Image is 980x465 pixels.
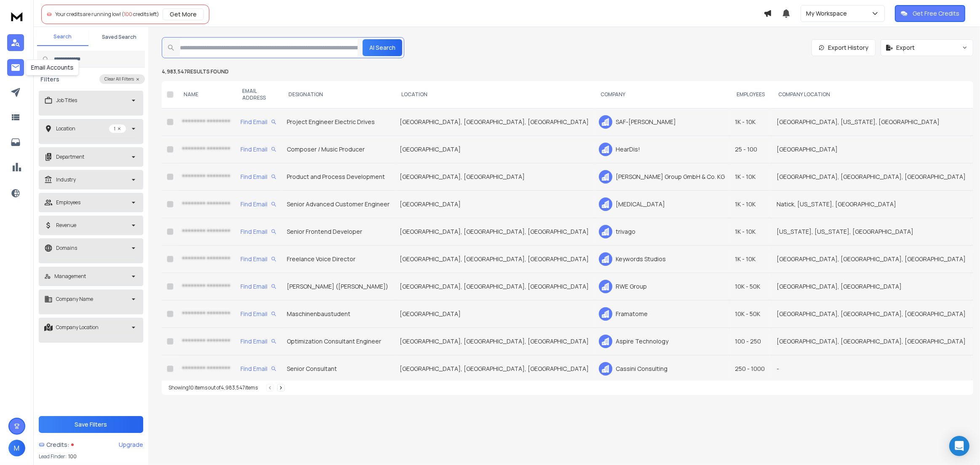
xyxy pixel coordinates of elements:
[39,416,143,433] button: Save Filters
[39,453,67,460] p: Lead Finder:
[282,355,395,383] td: Senior Consultant
[730,328,772,355] td: 100 - 250
[772,81,971,108] th: COMPANY LOCATION
[772,191,971,218] td: Natick, [US_STATE], [GEOGRAPHIC_DATA]
[55,11,121,18] span: Your credits are running low!
[93,29,145,46] button: Saved Search
[240,200,277,208] div: Find Email
[235,81,282,108] th: EMAIL ADDRESS
[240,255,277,263] div: Find Email
[949,436,969,456] div: Open Intercom Messenger
[730,163,772,191] td: 1K - 10K
[812,39,876,56] a: Export History
[46,441,69,449] span: Credits:
[772,355,971,383] td: -
[730,218,772,246] td: 1K - 10K
[162,68,973,75] p: 4,983,547 results found
[395,163,594,191] td: [GEOGRAPHIC_DATA], [GEOGRAPHIC_DATA]
[772,246,971,273] td: [GEOGRAPHIC_DATA], [GEOGRAPHIC_DATA], [GEOGRAPHIC_DATA]
[282,108,395,136] td: Project Engineer Electric Drives
[8,440,25,457] button: M
[730,273,772,300] td: 10K - 50K
[730,300,772,328] td: 10K - 50K
[240,337,277,346] div: Find Email
[395,328,594,355] td: [GEOGRAPHIC_DATA], [GEOGRAPHIC_DATA], [GEOGRAPHIC_DATA]
[395,355,594,383] td: [GEOGRAPHIC_DATA], [GEOGRAPHIC_DATA], [GEOGRAPHIC_DATA]
[772,328,971,355] td: [GEOGRAPHIC_DATA], [GEOGRAPHIC_DATA], [GEOGRAPHIC_DATA]
[730,136,772,163] td: 25 - 100
[730,81,772,108] th: EMPLOYEES
[395,246,594,273] td: [GEOGRAPHIC_DATA], [GEOGRAPHIC_DATA], [GEOGRAPHIC_DATA]
[282,136,395,163] td: Composer / Music Producer
[599,362,725,376] div: Cassini Consulting
[240,365,277,373] div: Find Email
[163,8,204,20] button: Get More
[56,176,76,183] p: Industry
[25,59,79,76] div: Email Accounts
[395,108,594,136] td: [GEOGRAPHIC_DATA], [GEOGRAPHIC_DATA], [GEOGRAPHIC_DATA]
[772,273,971,300] td: [GEOGRAPHIC_DATA], [GEOGRAPHIC_DATA]
[56,97,77,104] p: Job Titles
[395,191,594,218] td: [GEOGRAPHIC_DATA]
[772,163,971,191] td: [GEOGRAPHIC_DATA], [GEOGRAPHIC_DATA], [GEOGRAPHIC_DATA]
[806,9,850,18] p: My Workspace
[56,245,77,251] p: Domains
[896,43,915,52] span: Export
[122,11,159,18] span: ( credits left)
[599,197,725,211] div: [MEDICAL_DATA]
[363,39,402,56] button: AI Search
[282,218,395,246] td: Senior Frontend Developer
[282,246,395,273] td: Freelance Voice Director
[240,173,277,181] div: Find Email
[282,81,395,108] th: DESIGNATION
[395,81,594,108] th: LOCATION
[730,108,772,136] td: 1K - 10K
[240,227,277,236] div: Find Email
[599,307,725,321] div: Framatome
[56,154,84,160] p: Department
[109,124,126,133] p: 1
[772,108,971,136] td: [GEOGRAPHIC_DATA], [US_STATE], [GEOGRAPHIC_DATA]
[168,384,258,391] div: Showing 10 items out of 4,983,547 items
[240,145,277,154] div: Find Email
[772,136,971,163] td: [GEOGRAPHIC_DATA]
[913,9,959,18] p: Get Free Credits
[599,225,725,238] div: trivago
[39,436,143,453] a: Credits:Upgrade
[240,118,277,126] div: Find Email
[240,282,277,291] div: Find Email
[599,143,725,156] div: HearDis!
[56,199,80,206] p: Employees
[730,355,772,383] td: 250 - 1000
[599,335,725,348] div: Aspire Technology
[99,74,145,84] button: Clear All Filters
[772,218,971,246] td: [US_STATE], [US_STATE], [GEOGRAPHIC_DATA]
[56,125,75,132] p: Location
[37,28,88,46] button: Search
[599,252,725,266] div: Keywords Studios
[8,8,25,24] img: logo
[177,81,235,108] th: NAME
[37,75,63,84] h3: Filters
[56,296,93,303] p: Company Name
[282,300,395,328] td: Maschinenbaustudent
[240,310,277,318] div: Find Email
[895,5,965,22] button: Get Free Credits
[282,328,395,355] td: Optimization Consultant Engineer
[282,273,395,300] td: [PERSON_NAME] ([PERSON_NAME])
[395,300,594,328] td: [GEOGRAPHIC_DATA]
[68,453,77,460] span: 100
[124,11,132,18] span: 100
[772,300,971,328] td: [GEOGRAPHIC_DATA], [GEOGRAPHIC_DATA], [GEOGRAPHIC_DATA]
[282,191,395,218] td: Senior Advanced Customer Engineer
[730,246,772,273] td: 1K - 10K
[282,163,395,191] td: Product and Process Development
[594,81,730,108] th: COMPANY
[54,273,86,280] p: Management
[395,273,594,300] td: [GEOGRAPHIC_DATA], [GEOGRAPHIC_DATA], [GEOGRAPHIC_DATA]
[395,136,594,163] td: [GEOGRAPHIC_DATA]
[599,170,725,184] div: [PERSON_NAME] Group GmbH & Co. KG
[119,441,143,449] div: Upgrade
